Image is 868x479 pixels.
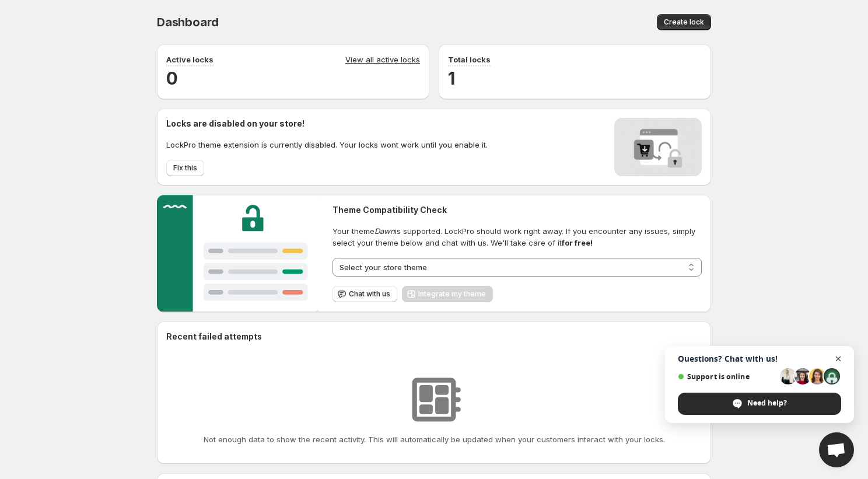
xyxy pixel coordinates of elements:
span: Close chat [831,352,846,366]
p: Active locks [166,54,213,65]
span: Questions? Chat with us! [678,354,841,363]
button: Fix this [166,160,204,176]
strong: for free! [562,238,593,247]
div: Need help? [678,393,841,415]
h2: Recent failed attempts [166,331,262,342]
p: Total locks [448,54,491,65]
p: LockPro theme extension is currently disabled. Your locks wont work until you enable it. [166,139,488,151]
span: Your theme is supported. LockPro should work right away. If you encounter any issues, simply sele... [332,225,702,249]
em: Dawn [374,226,395,236]
button: Create lock [657,14,711,30]
span: Create lock [664,18,704,27]
span: Chat with us [349,289,390,299]
span: Need help? [747,398,787,408]
h2: 0 [166,67,420,90]
span: Dashboard [157,15,219,29]
h2: 1 [448,67,702,90]
h2: Theme Compatibility Check [332,204,702,216]
img: Locks disabled [614,118,702,176]
a: View all active locks [345,54,420,67]
h2: Locks are disabled on your store! [166,118,488,130]
img: Customer support [157,195,318,312]
div: Open chat [819,432,854,467]
span: Support is online [678,372,776,381]
img: No resources found [405,370,463,429]
p: Not enough data to show the recent activity. This will automatically be updated when your custome... [204,433,665,445]
span: Fix this [173,163,197,173]
button: Chat with us [332,286,397,302]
